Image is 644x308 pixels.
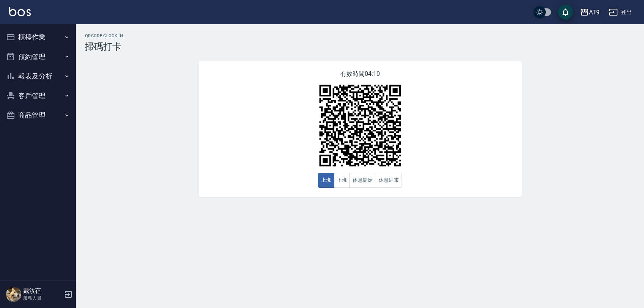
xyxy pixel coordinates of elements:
button: 下班 [334,173,350,188]
button: 上班 [318,173,334,188]
button: 商品管理 [3,105,73,125]
img: Logo [9,7,31,16]
button: 登出 [606,5,635,19]
button: 櫃檯作業 [3,27,73,47]
button: save [558,5,573,20]
img: Person [6,287,21,302]
button: 客戶管理 [3,86,73,106]
h3: 掃碼打卡 [85,41,635,52]
p: 服務人員 [23,295,62,302]
div: 有效時間 04:10 [198,61,522,197]
button: 預約管理 [3,47,73,67]
h2: QRcode Clock In [85,33,635,38]
div: AT9 [589,8,600,17]
button: 休息結束 [376,173,402,188]
h5: 戴汝蓓 [23,287,62,295]
button: 休息開始 [350,173,376,188]
button: 報表及分析 [3,66,73,86]
button: AT9 [577,5,603,20]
